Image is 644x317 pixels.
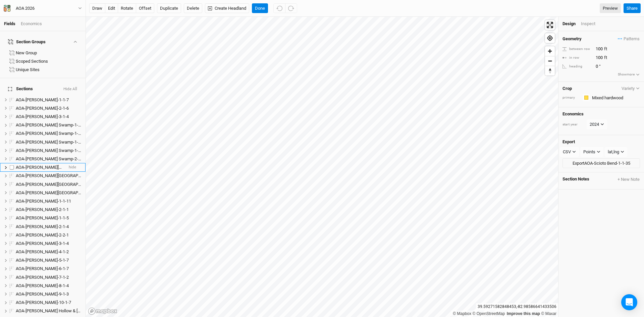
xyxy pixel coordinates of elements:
[16,207,69,212] span: AOA-[PERSON_NAME]-2-1-1
[16,258,69,263] span: AOA-[PERSON_NAME]-5-1-7
[16,207,82,212] div: AOA-Darby Oaks-2-1-1
[86,17,558,317] canvas: Map
[562,64,592,69] div: heading
[16,97,69,102] span: AOA-[PERSON_NAME]-1-1-7
[581,21,605,27] div: Inspect
[16,5,35,12] div: AOA 2026
[16,173,82,178] div: AOA-Darby Lakes Preserve-2-1-1
[16,199,71,204] span: AOA-[PERSON_NAME]-1-1-11
[16,97,82,103] div: AOA-Adelphi Moraine-1-1-7
[541,311,556,316] a: Maxar
[16,300,71,305] span: AOA-[PERSON_NAME]-10-1-7
[63,87,77,92] button: Hide All
[16,266,82,271] div: AOA-Genevieve Jones-6-1-7
[205,3,249,13] button: Create Headland
[587,119,607,129] button: 2024
[16,292,82,297] div: AOA-Genevieve Jones-9-1-3
[89,3,105,13] button: draw
[608,149,619,155] div: lat,lng
[562,158,640,168] button: ExportAOA-Scioto Bend-1-1-35
[16,215,69,220] span: AOA-[PERSON_NAME]-1-1-5
[618,71,640,77] button: Showmore
[136,3,154,13] button: offset
[16,224,69,229] span: AOA-[PERSON_NAME]-2-1-4
[16,114,82,119] div: AOA-Adelphi Moraine-3-1-4
[16,106,82,111] div: AOA-Adelphi Moraine-2-1-6
[157,3,181,13] button: Duplicate
[16,224,82,229] div: AOA-Genevieve Jones-2-1-4
[16,232,69,237] span: AOA-[PERSON_NAME]-2-2-1
[16,131,82,136] div: AOA-Cackley Swamp-1-2-5
[562,111,640,117] h4: Economics
[545,46,555,56] button: Zoom in
[118,3,136,13] button: rotate
[16,275,82,280] div: AOA-Genevieve Jones-7-1-2
[16,140,82,145] div: AOA-Cackley Swamp-1-3-8
[105,3,118,13] button: edit
[21,21,42,27] div: Economics
[16,165,110,170] span: AOA-[PERSON_NAME][GEOGRAPHIC_DATA]-1-1-3
[545,33,555,43] button: Find my location
[16,106,69,111] span: AOA-[PERSON_NAME]-2-1-6
[16,199,82,204] div: AOA-Darby Oaks-1-1-11
[16,67,82,72] div: Unique Sites
[545,56,555,66] button: Zoom out
[88,307,117,315] a: Mapbox logo
[545,20,555,30] button: Enter fullscreen
[8,39,46,45] div: Section Groups
[562,47,592,52] div: between row
[562,55,592,60] div: in row
[580,147,603,157] button: Points
[545,56,555,66] span: Zoom out
[16,156,84,161] span: AOA-[PERSON_NAME] Swamp-2-1-5
[562,36,582,42] h4: Geometry
[16,232,82,238] div: AOA-Genevieve Jones-2-2-1
[600,3,621,13] a: Preview
[16,308,82,314] div: AOA-Hintz Hollow & Stone Canyon-1-1-8
[583,149,595,155] div: Points
[16,300,82,305] div: AOA-Genevieve Jones-10-1-7
[16,165,63,170] div: AOA-Darby Lakes Preserve-1-1-3
[16,308,128,313] span: AOA-[PERSON_NAME] Hollow & [GEOGRAPHIC_DATA]-1-1-8
[545,66,555,75] button: Reset bearing to north
[618,36,640,42] span: Patterns
[273,3,285,13] button: Undo (^z)
[16,140,84,145] span: AOA-[PERSON_NAME] Swamp-1-3-8
[16,241,82,246] div: AOA-Genevieve Jones-3-1-4
[16,266,69,271] span: AOA-[PERSON_NAME]-6-1-7
[562,122,586,127] div: start year
[16,122,82,128] div: AOA-Cackley Swamp-1-1-4
[563,149,571,155] div: CSV
[16,215,82,221] div: AOA-Genevieve Jones-1-1-5
[16,182,82,187] div: AOA-Darby Lakes Preserve-2-2-7
[617,176,640,182] button: + New Note
[16,156,82,162] div: AOA-Cackley Swamp-2-1-5
[507,311,540,316] a: Improve this map
[562,21,576,27] div: Design
[16,249,82,255] div: AOA-Genevieve Jones-4-1-2
[16,114,69,119] span: AOA-[PERSON_NAME]-3-1-4
[560,147,579,157] button: CSV
[16,148,87,153] span: AOA-[PERSON_NAME] Swamp-1-4-11
[16,190,82,196] div: AOA-Darby Lakes Preserve-3-1-6
[562,86,572,91] h4: Crop
[16,241,69,246] span: AOA-[PERSON_NAME]-3-1-4
[252,3,268,13] button: Done
[72,40,78,44] button: Show section groups
[16,173,110,178] span: AOA-[PERSON_NAME][GEOGRAPHIC_DATA]-2-1-1
[562,176,589,182] span: Section Notes
[3,5,82,12] button: AOA 2026
[16,292,69,297] span: AOA-[PERSON_NAME]-9-1-3
[605,147,627,157] button: lat,lng
[16,283,82,288] div: AOA-Genevieve Jones-8-1-4
[16,148,82,153] div: AOA-Cackley Swamp-1-4-11
[16,122,84,127] span: AOA-[PERSON_NAME] Swamp-1-1-4
[621,86,640,91] button: Variety
[16,275,69,280] span: AOA-[PERSON_NAME]-7-1-2
[562,139,640,145] h4: Export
